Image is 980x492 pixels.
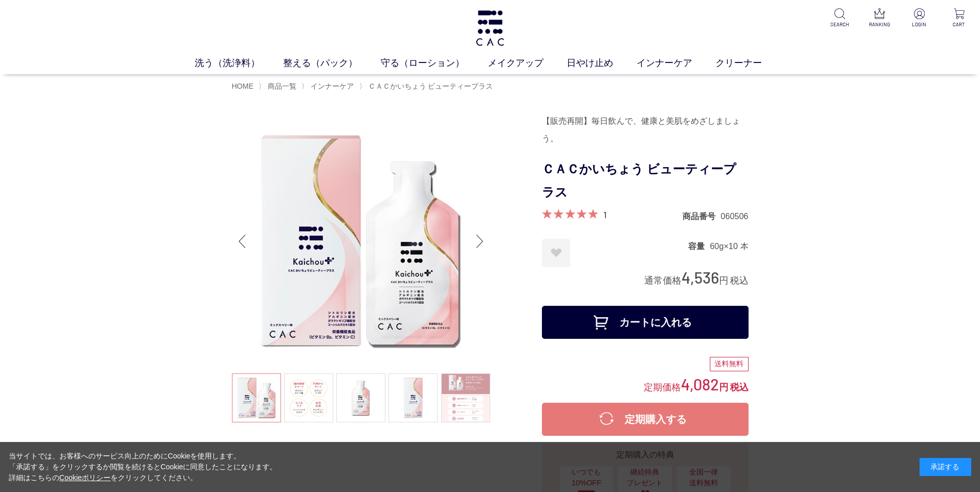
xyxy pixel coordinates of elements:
li: 〉 [301,81,356,91]
p: SEARCH [827,21,852,28]
span: ＣＡＣかいちょう ビューティープラス [368,82,493,90]
a: ＣＡＣかいちょう ビューティープラス [366,82,493,90]
span: 定期価格 [644,381,681,392]
a: 1 [603,209,606,220]
img: logo [474,10,506,46]
a: メイクアップ [488,56,567,70]
li: 〉 [258,81,299,91]
a: LOGIN [907,8,932,28]
div: 承諾する [920,458,971,476]
a: Cookieポリシー [59,473,111,482]
p: CART [946,21,972,28]
a: RANKING [867,8,892,28]
span: インナーケア [310,82,354,90]
li: 〉 [359,81,496,91]
div: 送料無料 [710,357,749,371]
a: クリーナー [715,56,785,70]
a: SEARCH [827,8,852,28]
span: 4,082 [681,374,719,393]
span: 商品一覧 [268,82,297,90]
div: 【販売再開】毎日飲んで、健康と美肌をめざしましょう。 [542,112,749,147]
a: インナーケア [636,56,715,70]
p: LOGIN [907,21,932,28]
span: 通常価格 [644,275,681,286]
a: 洗う（洗浄料） [195,56,283,70]
span: 円 [719,275,728,286]
div: Previous slide [232,221,253,262]
a: 守る（ローション） [381,56,488,70]
a: 日やけ止め [567,56,636,70]
span: 4,536 [681,268,719,287]
a: お気に入りに登録する [542,239,570,267]
span: 税込 [730,275,749,286]
button: 定期購入する [542,403,749,436]
button: カートに入れる [542,306,749,339]
a: CART [946,8,972,28]
div: 当サイトでは、お客様へのサービス向上のためにCookieを使用します。 「承諾する」をクリックするか閲覧を続けるとCookieに同意したことになります。 詳細はこちらの をクリックしてください。 [9,451,277,483]
dd: 060506 [721,211,748,222]
h1: ＣＡＣかいちょう ビューティープラス [542,158,749,204]
dd: 60g×10 本 [710,241,748,252]
div: Next slide [470,221,490,262]
a: HOME [232,82,254,90]
img: ＣＡＣかいちょう ビューティープラス [232,112,490,370]
dt: 商品番号 [682,211,721,222]
a: インナーケア [308,82,354,90]
span: 税込 [730,382,749,392]
span: 円 [719,382,728,392]
a: 商品一覧 [266,82,297,90]
dt: 容量 [688,241,710,252]
p: RANKING [867,21,892,28]
a: 整える（パック） [283,56,381,70]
